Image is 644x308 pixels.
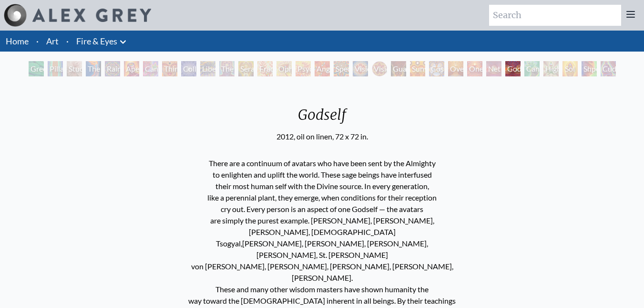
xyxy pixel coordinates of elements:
[181,61,196,76] div: Collective Vision
[219,61,235,76] div: The Seer
[562,61,578,76] div: Sol Invictus
[29,61,44,76] div: Green Hand
[46,34,59,48] a: Art
[276,61,292,76] div: Ophanic Eyelash
[105,61,120,76] div: Rainbow Eye Ripple
[6,36,29,46] a: Home
[200,61,215,76] div: Liberation Through Seeing
[524,61,540,76] div: Cannafist
[467,61,482,76] div: One
[315,61,330,76] div: Angel Skin
[582,61,597,76] div: Shpongled
[86,61,101,76] div: The Torch
[601,61,616,76] div: Cuddle
[48,61,63,76] div: Pillar of Awareness
[372,61,387,76] div: Vision [PERSON_NAME]
[505,61,521,76] div: Godself
[486,61,501,76] div: Net of Being
[489,5,621,26] input: Search
[32,31,42,52] li: ·
[296,61,311,76] div: Psychomicrograph of a Fractal Paisley Cherub Feather Tip
[124,61,139,76] div: Aperture
[448,61,463,76] div: Oversoul
[429,61,444,76] div: Cosmic Elf
[76,34,117,48] a: Fire & Eyes
[238,61,254,76] div: Seraphic Transport Docking on the Third Eye
[67,61,82,76] div: Study for the Great Turn
[410,61,425,76] div: Sunyata
[276,131,368,142] div: 2012, oil on linen, 72 x 72 in.
[391,61,406,76] div: Guardian of Infinite Vision
[62,31,72,52] li: ·
[162,61,177,76] div: Third Eye Tears of Joy
[143,61,158,76] div: Cannabis Sutra
[276,106,368,131] div: Godself
[257,61,273,76] div: Fractal Eyes
[543,61,559,76] div: Higher Vision
[334,61,349,76] div: Spectral Lotus
[353,61,368,76] div: Vision Crystal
